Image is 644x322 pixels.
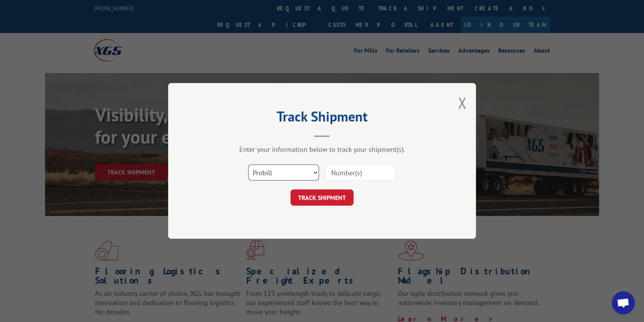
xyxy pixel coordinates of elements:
div: Enter your information below to track your shipment(s). [207,145,437,154]
button: Close modal [458,93,466,113]
input: Number(s) [325,165,395,181]
h2: Track Shipment [207,111,437,126]
button: TRACK SHIPMENT [290,190,354,206]
div: Open chat [612,291,635,314]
